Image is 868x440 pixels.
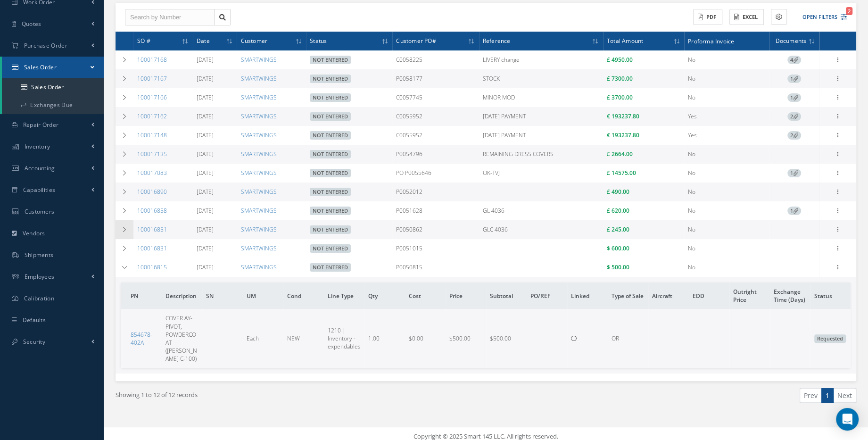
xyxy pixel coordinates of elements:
a: Exchanges Due [2,96,104,114]
span: Employees [25,273,55,281]
td: No [684,164,769,183]
td: P0050815 [392,258,479,277]
a: 4 [787,56,801,64]
td: P0054796 [392,145,479,164]
th: UM [243,282,283,309]
a: SMARTWINGS [240,75,276,83]
span: £ 7300.00 [607,75,633,83]
td: LIVERY change [479,50,603,69]
span: $ 600.00 [607,244,629,252]
td: No [684,50,769,69]
span: Defaults [23,316,46,324]
span: Not Entered [310,207,351,215]
td: [DATE] [193,258,237,277]
th: PO/REF [527,282,567,309]
button: Excel [729,9,764,25]
td: P0050862 [392,220,479,239]
th: Price [446,282,486,309]
span: Customers [25,208,55,216]
th: Linked [567,282,608,309]
td: C0057745 [392,88,479,107]
td: MINOR MOD [479,88,603,107]
span: Date [197,36,210,45]
span: Not Entered [310,244,351,253]
a: SMARTWINGS [240,263,276,271]
span: 2 [787,131,801,140]
a: 100016851 [137,225,167,233]
a: Sales Order [2,78,104,96]
span: Not Entered [310,56,351,64]
a: SMARTWINGS [240,188,276,196]
span: Shipments [25,251,54,259]
td: No [684,258,769,277]
span: € 193237.80 [607,112,639,120]
span: Total Amount [607,36,643,45]
span: COVER AY-PIVOT, POWDERCOAT ([PERSON_NAME] C-100) [165,314,197,363]
span: Purchase Order [24,42,67,50]
td: STOCK [479,69,603,88]
span: Documents [775,36,806,45]
th: EDD [689,282,729,309]
td: [DATE] [193,69,237,88]
span: € 193237.80 [607,131,639,139]
span: Accounting [25,164,55,172]
div: Open Intercom Messenger [836,408,859,431]
span: Not Entered [310,150,351,158]
span: Status [310,36,327,45]
td: [DATE] [193,201,237,220]
a: 100017167 [137,75,167,83]
a: 100016890 [137,188,167,196]
span: Reference [483,36,511,45]
td: P0051628 [392,201,479,220]
td: No [684,183,769,201]
span: £ 3700.00 [607,93,633,101]
td: No [684,239,769,258]
span: 4 [787,56,801,64]
a: SMARTWINGS [240,225,276,233]
span: Each [247,334,259,342]
td: C0058225 [392,50,479,69]
a: 100017166 [137,93,167,101]
th: Description [162,282,202,309]
th: Cost [405,282,446,309]
a: SMARTWINGS [240,56,276,64]
td: REMAINING DRESS COVERS [479,145,603,164]
th: Line Type [324,282,364,309]
div: Showing 1 to 12 of 12 records [108,388,486,410]
span: Customer [240,36,267,45]
span: Not Entered [310,225,351,234]
td: [DATE] [193,126,237,145]
span: Requested [814,334,846,343]
span: £ 620.00 [607,207,629,215]
span: £ 490.00 [607,188,629,196]
span: NEW [287,334,300,342]
a: 1 [787,169,801,177]
td: [DATE] PAYMENT [479,126,603,145]
td: [DATE] [193,183,237,201]
span: 2 [846,7,852,15]
span: 1 [787,93,801,102]
a: 1 [821,388,834,403]
span: Vendors [23,229,45,237]
a: 100016858 [137,207,167,215]
td: GLC 4036 [479,220,603,239]
td: No [684,88,769,107]
span: Repair Order [23,121,59,129]
td: No [684,201,769,220]
td: OK-TVJ [479,164,603,183]
span: $500.00 [490,334,511,342]
a: SMARTWINGS [240,244,276,252]
td: GL 4036 [479,201,603,220]
th: Qty [364,282,405,309]
th: PN [121,282,162,309]
span: Not Entered [310,75,351,83]
a: 2 [787,112,801,120]
span: 2 [787,112,801,121]
span: Sales Order [24,63,57,71]
span: Not Entered [310,93,351,102]
td: Yes [684,126,769,145]
span: Not Entered [310,112,351,121]
span: £ 14575.00 [607,169,636,177]
a: 1 [787,93,801,101]
span: Security [23,338,45,346]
